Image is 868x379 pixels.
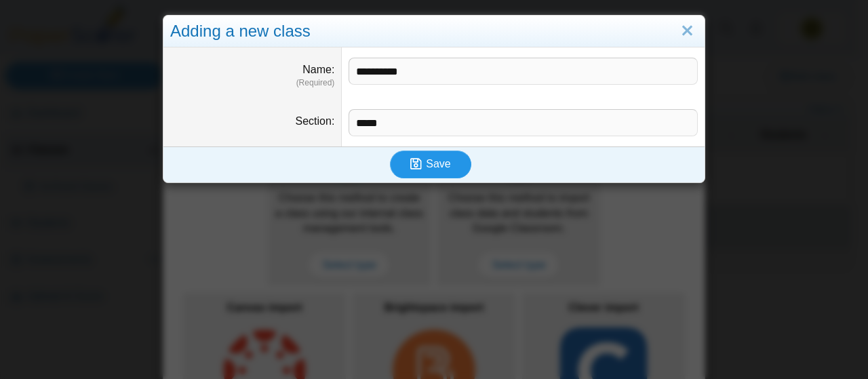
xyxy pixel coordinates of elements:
[302,64,334,75] label: Name
[170,77,334,89] dfn: (Required)
[296,115,335,127] label: Section
[163,16,705,47] div: Adding a new class
[677,20,698,43] a: Close
[426,158,450,169] span: Save
[390,151,471,178] button: Save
